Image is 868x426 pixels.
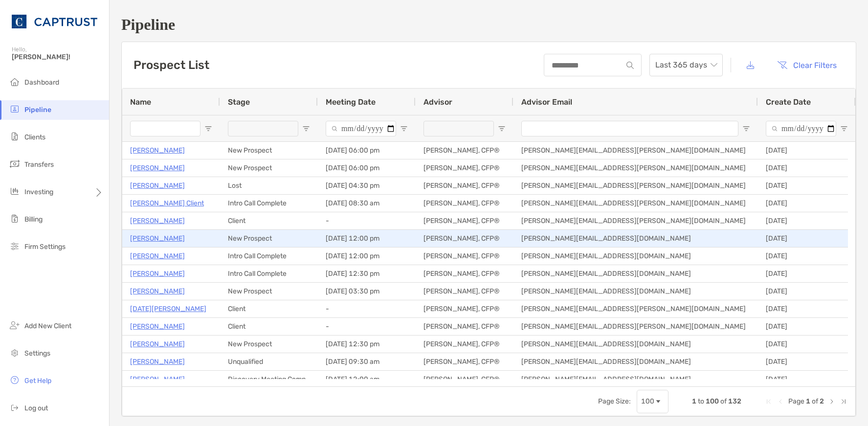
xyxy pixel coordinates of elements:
div: [DATE] [758,247,856,265]
div: [PERSON_NAME][EMAIL_ADDRESS][DOMAIN_NAME] [513,283,758,300]
div: [PERSON_NAME], CFP® [416,265,513,282]
div: - [318,300,416,317]
div: [DATE] 03:30 pm [318,283,416,300]
span: Last 365 days [655,54,717,76]
img: settings icon [9,347,21,359]
div: [PERSON_NAME], CFP® [416,212,513,229]
div: Last Page [840,398,847,405]
div: [DATE] 08:30 am [318,195,416,212]
div: 100 [641,397,654,405]
input: Create Date Filter Input [766,121,836,136]
span: Log out [24,404,48,412]
span: Dashboard [24,78,59,87]
img: dashboard icon [9,76,21,88]
img: firm-settings icon [9,240,21,252]
div: [DATE] [758,265,856,282]
a: [PERSON_NAME] [130,338,185,350]
div: [DATE] 12:00 am [318,371,416,388]
button: Open Filter Menu [742,125,750,133]
p: [PERSON_NAME] [130,179,185,192]
div: [PERSON_NAME], CFP® [416,230,513,247]
div: [PERSON_NAME][EMAIL_ADDRESS][PERSON_NAME][DOMAIN_NAME] [513,212,758,229]
img: investing icon [9,185,21,197]
div: New Prospect [220,336,318,353]
input: Advisor Email Filter Input [521,121,738,136]
div: [PERSON_NAME][EMAIL_ADDRESS][DOMAIN_NAME] [513,247,758,265]
div: Intro Call Complete [220,265,318,282]
div: [DATE] [758,159,856,177]
div: [PERSON_NAME][EMAIL_ADDRESS][PERSON_NAME][DOMAIN_NAME] [513,195,758,212]
div: [PERSON_NAME], CFP® [416,336,513,353]
div: [PERSON_NAME][EMAIL_ADDRESS][PERSON_NAME][DOMAIN_NAME] [513,300,758,317]
span: of [720,397,727,405]
div: [PERSON_NAME][EMAIL_ADDRESS][DOMAIN_NAME] [513,336,758,353]
div: Client [220,300,318,317]
a: [PERSON_NAME] Client [130,197,204,209]
span: 100 [706,397,719,405]
div: [DATE] [758,142,856,159]
span: Name [130,97,151,107]
div: [DATE] 12:30 pm [318,265,416,282]
p: [PERSON_NAME] [130,268,185,280]
div: Client [220,318,318,335]
button: Open Filter Menu [302,125,310,133]
span: 132 [728,397,741,405]
div: [DATE] 06:00 pm [318,159,416,177]
div: Lost [220,177,318,194]
a: [PERSON_NAME] [130,250,185,262]
a: [PERSON_NAME] [130,320,185,333]
div: [PERSON_NAME], CFP® [416,195,513,212]
div: [PERSON_NAME][EMAIL_ADDRESS][DOMAIN_NAME] [513,230,758,247]
input: Name Filter Input [130,121,200,136]
span: Stage [228,97,250,107]
div: [PERSON_NAME], CFP® [416,159,513,177]
div: First Page [765,398,773,405]
div: [PERSON_NAME][EMAIL_ADDRESS][DOMAIN_NAME] [513,265,758,282]
a: [PERSON_NAME] [130,285,185,297]
div: Intro Call Complete [220,247,318,265]
img: billing icon [9,213,21,224]
img: get-help icon [9,374,21,386]
span: 2 [820,397,824,405]
div: - [318,212,416,229]
div: Client [220,212,318,229]
span: Advisor [423,97,452,107]
div: Page Size [637,390,668,413]
div: [DATE] [758,195,856,212]
img: add_new_client icon [9,319,21,331]
img: transfers icon [9,158,21,170]
div: Next Page [828,398,836,405]
div: [DATE] 12:00 pm [318,247,416,265]
div: - [318,318,416,335]
div: [PERSON_NAME][EMAIL_ADDRESS][PERSON_NAME][DOMAIN_NAME] [513,318,758,335]
div: New Prospect [220,142,318,159]
span: Create Date [766,97,811,107]
span: Billing [24,215,43,224]
span: Add New Client [24,322,71,330]
a: [PERSON_NAME] [130,356,185,368]
img: input icon [626,62,634,69]
p: [PERSON_NAME] [130,162,185,174]
div: [DATE] [758,212,856,229]
div: [DATE] [758,371,856,388]
span: Advisor Email [521,97,572,107]
div: [PERSON_NAME], CFP® [416,142,513,159]
div: [PERSON_NAME][EMAIL_ADDRESS][PERSON_NAME][DOMAIN_NAME] [513,177,758,194]
span: Page [788,397,804,405]
div: [DATE] [758,230,856,247]
div: [PERSON_NAME], CFP® [416,247,513,265]
div: New Prospect [220,283,318,300]
a: [PERSON_NAME] [130,215,185,227]
span: Meeting Date [326,97,376,107]
div: [DATE] [758,300,856,317]
div: [PERSON_NAME], CFP® [416,283,513,300]
img: CAPTRUST Logo [12,4,97,39]
div: [PERSON_NAME][EMAIL_ADDRESS][DOMAIN_NAME] [513,371,758,388]
div: Intro Call Complete [220,195,318,212]
span: Pipeline [24,106,51,114]
div: [DATE] [758,318,856,335]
